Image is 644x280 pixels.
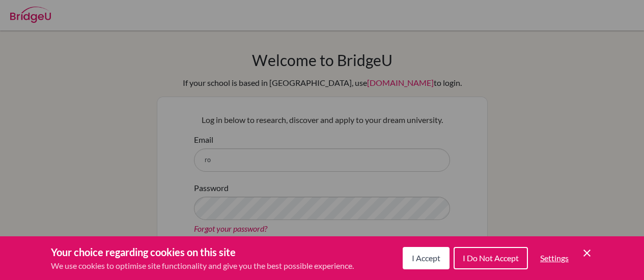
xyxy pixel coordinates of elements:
span: Settings [540,253,569,263]
span: I Do Not Accept [463,253,519,263]
button: Settings [532,248,577,268]
h3: Your choice regarding cookies on this site [51,244,354,260]
span: I Accept [412,253,440,263]
button: I Do Not Accept [454,247,528,269]
button: I Accept [403,247,450,269]
p: We use cookies to optimise site functionality and give you the best possible experience. [51,260,354,272]
button: Save and close [581,247,593,259]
